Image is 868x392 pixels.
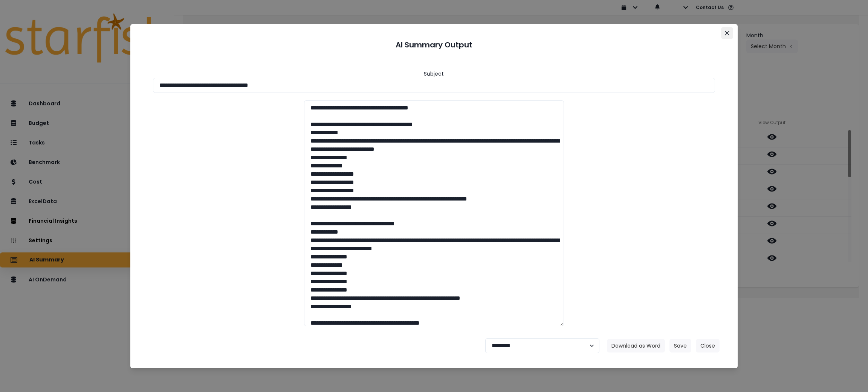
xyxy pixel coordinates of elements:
button: Close [696,339,720,352]
button: Save [669,339,691,352]
header: Subject [424,70,444,78]
button: Download as Word [607,339,665,352]
button: Close [721,27,733,39]
header: AI Summary Output [139,33,729,56]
